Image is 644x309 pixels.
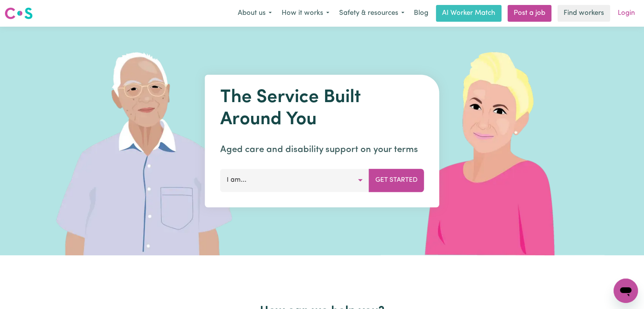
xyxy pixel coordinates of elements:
a: Login [613,5,639,22]
a: Find workers [557,5,610,22]
button: How it works [277,5,334,21]
p: Aged care and disability support on your terms [220,143,424,157]
a: AI Worker Match [436,5,501,22]
a: Post a job [508,5,551,22]
button: I am... [220,169,369,192]
button: About us [233,5,277,21]
button: Get Started [369,169,424,192]
iframe: Button to launch messaging window [614,279,638,303]
a: Careseekers logo [5,5,33,22]
h1: The Service Built Around You [220,87,424,131]
button: Safety & resources [334,5,409,21]
a: Blog [409,5,433,22]
img: Careseekers logo [5,6,33,20]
